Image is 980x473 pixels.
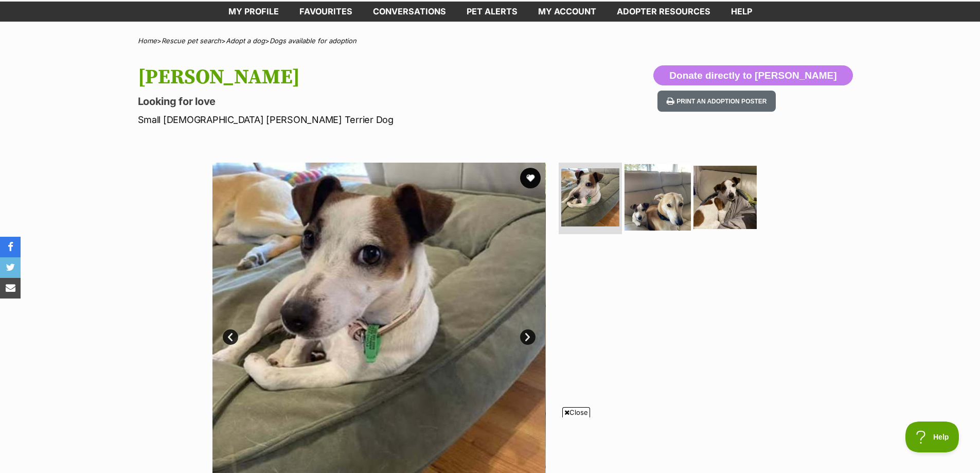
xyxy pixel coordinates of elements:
[241,422,740,468] iframe: Advertisement
[112,37,868,45] div: > > >
[607,2,721,22] a: Adopter resources
[138,94,573,109] p: Looking for love
[289,2,363,22] a: Favourites
[226,37,265,45] a: Adopt a dog
[223,329,238,345] a: Prev
[693,166,757,229] img: Photo of Luna
[218,2,289,22] a: My profile
[905,422,959,452] iframe: Help Scout Beacon - Open
[363,2,456,22] a: conversations
[657,91,776,112] button: Print an adoption poster
[561,168,619,226] img: Photo of Luna
[138,113,573,127] p: Small [DEMOGRAPHIC_DATA] [PERSON_NAME] Terrier Dog
[456,2,528,22] a: Pet alerts
[162,37,221,45] a: Rescue pet search
[721,2,762,22] a: Help
[520,168,541,188] button: favourite
[138,65,573,89] h1: [PERSON_NAME]
[562,407,590,417] span: Close
[520,329,536,345] a: Next
[625,164,691,230] img: Photo of Luna
[528,2,607,22] a: My account
[138,37,157,45] a: Home
[270,37,357,45] a: Dogs available for adoption
[653,65,852,86] button: Donate directly to [PERSON_NAME]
